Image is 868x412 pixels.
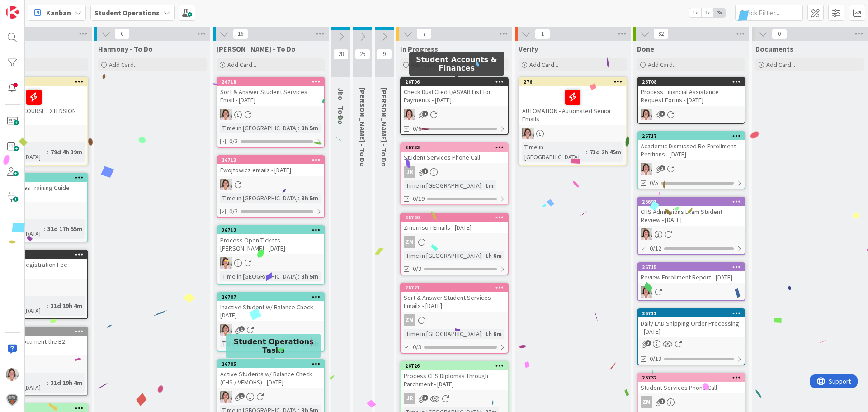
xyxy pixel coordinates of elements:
a: 26708Process Financial Assistance Request Forms - [DATE]EW [637,77,745,124]
div: 26718 [217,78,324,86]
span: 1 [422,168,428,174]
span: Documents [755,44,793,53]
div: 26705Active Students w/ Balance Check (CHS / VFMOHS) - [DATE] [217,360,324,388]
div: 26720 [405,214,508,221]
div: Review Enrollment Report - [DATE] [638,271,745,283]
h5: Student Operations Tasks [230,337,317,355]
div: 26726 [405,363,508,369]
div: 26711 [642,310,745,317]
div: ZM [404,236,415,248]
div: 26708Process Financial Assistance Request Forms - [DATE] [638,78,745,106]
div: JR [404,166,415,178]
div: 26720Zmorrison Emails - [DATE] [401,213,508,233]
span: Verify [519,44,538,53]
span: Zaida - To Do [380,88,389,167]
span: Add Card... [227,61,256,69]
div: 26715 [642,264,745,270]
a: 276AUTOMATION - Automated Senior EmailsEWTime in [GEOGRAPHIC_DATA]:73d 2h 45m [519,77,627,166]
span: : [47,378,48,388]
span: 28 [333,49,349,60]
div: 26717 [642,133,745,139]
div: 26706Check Dual Credit/ASVAB List for Payments - [DATE] [401,78,508,106]
div: Time in [GEOGRAPHIC_DATA] [220,193,298,203]
span: : [481,251,483,260]
div: 26707Inactive Student w/ Balance Check - [DATE] [217,293,324,321]
span: Add Card... [109,61,138,69]
span: 1 [422,111,428,117]
div: 26708 [642,79,745,85]
span: : [481,180,483,190]
div: Sort & Answer Student Services Email - [DATE] [217,86,324,106]
div: Daily LAD Shipping Order Processing - [DATE] [638,317,745,337]
div: EW [638,286,745,298]
h5: Student Accounts & Finances [413,55,500,72]
span: 0/3 [229,137,238,146]
div: 26713 [222,157,324,163]
span: 2 [659,165,665,171]
div: 31d 19h 4m [48,301,85,311]
div: Time in [GEOGRAPHIC_DATA] [220,271,298,281]
span: : [298,193,299,203]
span: 1 [659,111,665,117]
div: 26732 [642,374,745,381]
span: In Progress [400,44,438,53]
a: 26717Academic Dismissed Re-Enrollment Petitions - [DATE]EW0/5 [637,131,745,189]
a: 26711Daily LAD Shipping Order Processing - [DATE]0/13 [637,308,745,365]
a: 26721Sort & Answer Student Services Emails - [DATE]ZMTime in [GEOGRAPHIC_DATA]:1h 6m0/3 [400,283,509,354]
div: Zmorrison Emails - [DATE] [401,222,508,233]
span: Amanda - To Do [358,88,367,167]
div: JR [404,393,415,404]
span: 0 [114,28,130,39]
span: 0/5 [650,178,658,188]
div: Time in [GEOGRAPHIC_DATA] [220,338,298,348]
div: 26732Student Services Phone Call [638,374,745,393]
div: 31d 19h 4m [48,378,85,388]
span: 9 [377,49,392,60]
div: EW [638,109,745,120]
div: ZM [404,314,415,326]
span: 25 [355,49,370,60]
div: 26721 [405,284,508,291]
div: EW [217,391,324,403]
div: Ewojtowicz emails - [DATE] [217,164,324,176]
div: 276AUTOMATION - Automated Senior Emails [519,78,626,125]
div: 26691 [642,199,745,205]
span: 7 [416,28,432,39]
span: : [47,301,48,311]
div: Time in [GEOGRAPHIC_DATA] [404,329,481,339]
span: 0/13 [650,354,661,364]
div: CHS Admissions Exam Student Review - [DATE] [638,206,745,226]
div: 1h 6m [483,251,504,260]
img: EW [220,324,232,336]
span: : [586,147,587,157]
span: 1x [689,8,701,17]
div: Inactive Student w/ Balance Check - [DATE] [217,301,324,321]
img: EW [220,109,232,120]
span: : [298,123,299,133]
div: 1h 6m [483,329,504,339]
div: ZM [641,396,652,408]
span: Kanban [46,7,71,18]
div: EW [401,109,508,120]
span: 0 [772,28,787,39]
div: 26707 [217,293,324,301]
span: 2x [701,8,713,17]
div: 26708 [638,78,745,86]
div: 26715Review Enrollment Report - [DATE] [638,263,745,283]
input: Quick Filter... [735,5,803,21]
span: 1 [659,398,665,404]
div: EW [519,128,626,139]
div: Academic Dismissed Re-Enrollment Petitions - [DATE] [638,140,745,160]
div: 26718Sort & Answer Student Services Email - [DATE] [217,78,324,106]
span: 1 [239,393,245,399]
div: 26706 [405,79,508,85]
span: Support [19,1,41,12]
span: Add Card... [766,61,795,69]
span: 3 [645,340,651,346]
div: 26733 [405,144,508,151]
span: 0/3 [413,264,421,274]
div: 3h 5m [299,193,321,203]
span: 82 [653,28,669,39]
div: EW [217,109,324,120]
div: Time in [GEOGRAPHIC_DATA] [220,123,298,133]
